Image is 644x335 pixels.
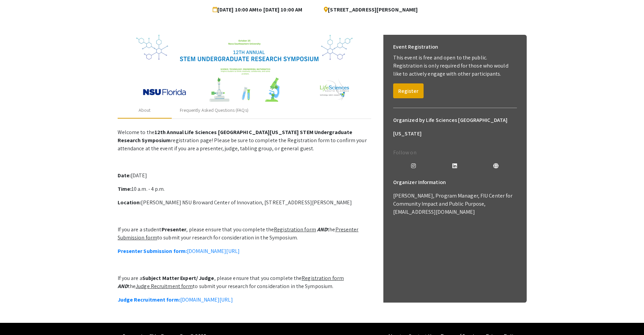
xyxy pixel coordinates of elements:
u: Presenter Submission form [118,226,359,241]
strong: Subject Matter Expert/ Judge [142,275,214,282]
div: Frequently Asked Questions (FAQs) [180,107,248,114]
button: Register [393,83,424,98]
strong: Date: [118,172,131,179]
span: [DATE] 10:00 AM to [DATE] 10:00 AM [213,3,305,17]
span: [STREET_ADDRESS][PERSON_NAME] [318,3,418,17]
u: Registration form [274,226,316,233]
strong: Time: [118,185,132,192]
img: 32153a09-f8cb-4114-bf27-cfb6bc84fc69.png [136,35,353,102]
h6: Organized by Life Sciences [GEOGRAPHIC_DATA][US_STATE] [393,113,517,140]
strong: Presenter Submission form: [118,248,187,255]
p: [PERSON_NAME], Program Manager, FIU Center for Community Impact and Public Purpose, [EMAIL_ADDRES... [393,192,517,216]
p: [PERSON_NAME] NSU Broward Center of Innovation, [STREET_ADDRESS][PERSON_NAME] [118,199,371,207]
p: [DATE] [118,172,371,180]
h6: Event Registration [393,40,438,54]
a: Presenter Submission form:[DOMAIN_NAME][URL] [118,248,240,255]
div: About [139,107,151,114]
a: Judge Recruitment form:[DOMAIN_NAME][URL] [118,296,233,303]
strong: 12th Annual Life Sciences [GEOGRAPHIC_DATA][US_STATE] STEM Undergraduate Research Symposium [118,129,353,144]
u: Registration form [302,275,344,282]
u: Judge Recruitment form [136,283,193,290]
iframe: Chat [5,305,29,330]
p: If you are a , please ensure that you complete the the to submit your research for consideration ... [118,274,371,290]
strong: Judge Recruitment form: [118,296,180,303]
p: If you are a student , please ensure that you complete the the to submit your research for consid... [118,226,371,242]
strong: Location: [118,199,141,206]
em: AND [317,226,327,233]
h6: Organizer Information [393,176,517,189]
p: Follow on [393,149,517,157]
p: 10 a.m. - 4 p.m. [118,185,371,193]
p: Welcome to the registration page! Please be sure to complete the Registration form to confirm you... [118,128,371,153]
em: AND [118,283,128,290]
p: This event is free and open to the public. Registration is only required for those who would like... [393,54,517,78]
strong: Presenter [162,226,187,233]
